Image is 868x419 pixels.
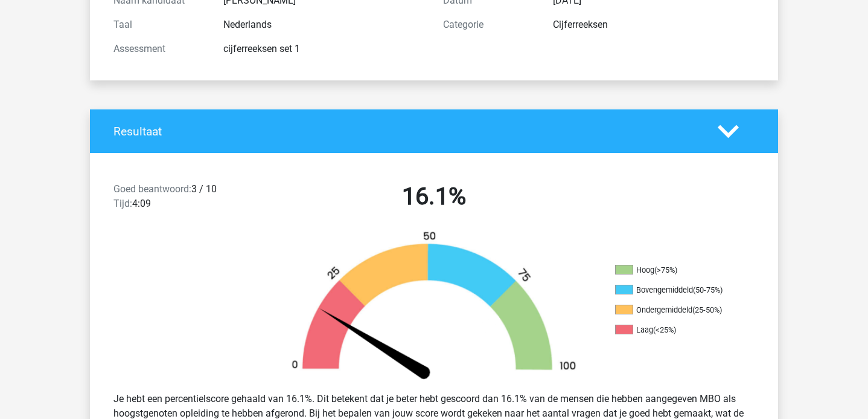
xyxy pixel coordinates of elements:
[104,182,269,216] div: 3 / 10 4:09
[692,305,722,314] div: (25-50%)
[654,265,677,274] div: (>75%)
[544,18,764,32] div: Cijferreeksen
[104,18,214,32] div: Taal
[653,325,676,334] div: (<25%)
[278,182,590,211] h2: 16.1%
[615,325,736,336] li: Laag
[434,18,544,32] div: Categorie
[615,265,736,276] li: Hoog
[113,183,191,195] span: Goed beantwoord:
[693,285,723,294] div: (50-75%)
[104,42,214,56] div: Assessment
[214,42,434,56] div: cijferreeksen set 1
[214,18,434,32] div: Nederlands
[113,198,132,209] span: Tijd:
[615,305,736,316] li: Ondergemiddeld
[113,125,700,138] h4: Resultaat
[615,285,736,296] li: Bovengemiddeld
[271,230,597,382] img: 16.48904d8a215e.png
